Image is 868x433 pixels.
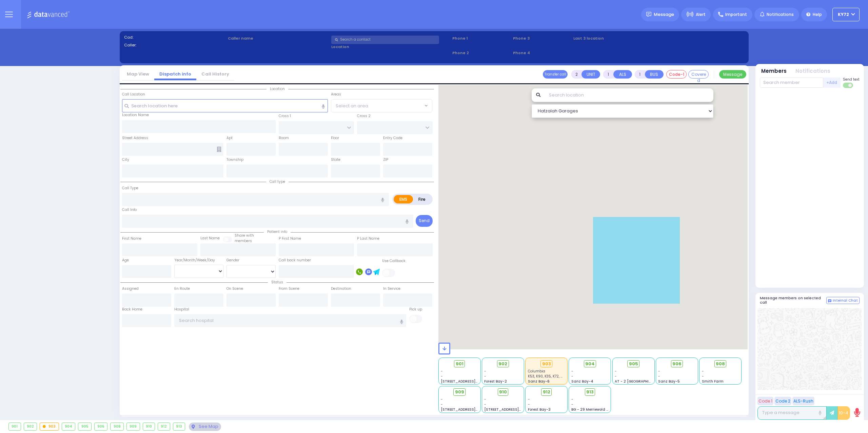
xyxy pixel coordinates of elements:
button: UNIT [581,70,600,79]
div: 909 [127,423,140,430]
span: Status [268,280,287,285]
label: Last Name [200,236,220,241]
button: Internal Chat [826,297,860,304]
button: ALS-Rush [792,397,814,405]
div: 912 [158,423,170,430]
span: 910 [499,389,507,395]
input: Search location here [122,99,328,112]
label: Township [226,157,243,163]
label: Room [279,135,289,141]
label: Cross 1 [279,113,291,119]
span: K53, K90, K35, K72, M16 [528,374,567,379]
label: First Name [122,236,141,241]
div: 906 [95,423,107,430]
label: Floor [331,135,339,141]
span: Message [654,11,674,18]
span: Patient info [264,229,291,234]
span: Smith Farm [702,379,724,384]
label: ZIP [383,157,388,163]
label: Call Type [122,186,138,191]
span: 909 [455,389,464,395]
span: Notifications [767,12,794,18]
label: Fire [413,195,432,203]
img: Logo [27,10,72,19]
label: P First Name [279,236,301,241]
div: 901 [9,423,21,430]
button: Code 2 [774,397,791,405]
button: Message [719,70,746,79]
span: [STREET_ADDRESS][PERSON_NAME] [484,407,548,412]
label: Location [331,44,450,50]
span: - [484,402,486,407]
button: Notifications [795,67,830,75]
span: 905 [629,361,638,367]
span: - [571,397,573,402]
div: 913 [173,423,185,430]
span: - [484,397,486,402]
label: Entry Code [383,135,402,141]
span: - [702,369,704,374]
label: City [122,157,129,163]
label: Cross 2 [357,113,371,119]
span: Phone 4 [513,50,571,56]
span: Forest Bay-2 [484,379,507,384]
label: Call Location [122,92,145,97]
label: Turn off text [843,82,854,89]
span: - [441,374,443,379]
button: BUS [645,70,664,79]
label: Back Home [122,307,142,312]
button: Code-1 [666,70,687,79]
span: Select an area [336,103,368,109]
span: - [658,374,660,379]
span: Call type [266,179,289,184]
span: - [484,374,486,379]
button: Code 1 [757,397,773,405]
a: Dispatch info [154,71,196,77]
label: Apt [226,135,233,141]
label: EMS [394,195,413,203]
span: Sanz Bay-5 [658,379,680,384]
span: - [571,369,573,374]
span: Send text [843,77,860,82]
input: Search hospital [174,314,407,327]
label: P Last Name [357,236,379,241]
input: Search location [545,88,714,102]
input: Search member [760,78,823,88]
div: 908 [111,423,123,430]
span: - [615,374,617,379]
span: Sanz Bay-6 [528,379,550,384]
span: Sanz Bay-4 [571,379,593,384]
button: Covered [688,70,709,79]
label: Cad: [124,35,225,40]
h5: Message members on selected call [760,296,826,305]
label: Location Name [122,112,149,118]
span: 906 [672,361,682,367]
span: Important [725,12,747,18]
button: Send [416,215,433,227]
span: 904 [585,361,595,367]
span: [STREET_ADDRESS][PERSON_NAME] [441,379,505,384]
div: 903 [40,423,59,430]
div: 904 [62,423,75,430]
label: In Service [383,286,400,291]
span: - [571,402,573,407]
span: Columbia [528,369,545,374]
span: Phone 1 [452,36,511,41]
a: Map View [122,71,154,77]
input: Search a contact [331,36,439,44]
span: - [441,397,443,402]
span: Internal Chat [833,298,858,303]
span: - [528,397,530,402]
label: Call back number [279,258,311,263]
span: 908 [716,361,725,367]
span: - [571,374,573,379]
div: 905 [78,423,91,430]
label: Assigned [122,286,139,291]
label: On Scene [226,286,243,291]
button: KY72 [832,8,860,21]
div: 910 [143,423,155,430]
div: 902 [24,423,37,430]
span: Alert [696,12,706,18]
span: 902 [498,361,507,367]
span: Help [813,12,822,18]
